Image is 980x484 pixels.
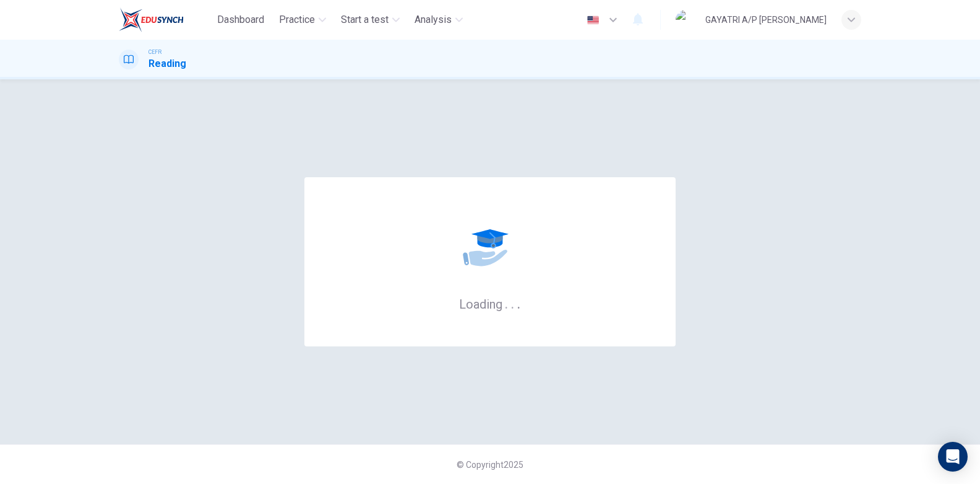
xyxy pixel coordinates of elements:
[585,15,601,25] img: en
[217,12,264,27] span: Dashboard
[148,56,186,71] h1: Reading
[279,12,315,27] span: Practice
[938,442,968,472] div: Open Intercom Messenger
[148,48,161,56] span: CEFR
[517,293,521,313] h6: .
[119,7,212,32] a: EduSynch logo
[510,293,515,313] h6: .
[676,10,695,30] img: Profile picture
[457,460,523,470] span: © Copyright 2025
[274,9,331,31] button: Practice
[410,9,468,31] button: Analysis
[341,12,389,27] span: Start a test
[119,7,184,32] img: EduSynch logo
[212,9,269,31] button: Dashboard
[705,12,827,27] div: GAYATRI A/P [PERSON_NAME]
[336,9,405,31] button: Start a test
[504,293,509,313] h6: .
[459,296,521,312] h6: Loading
[415,12,452,27] span: Analysis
